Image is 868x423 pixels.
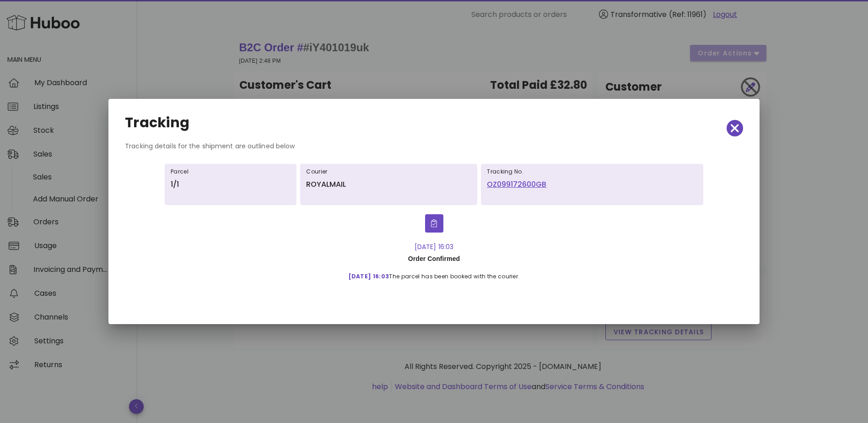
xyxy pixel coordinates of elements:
[306,168,471,175] h6: Courier
[487,179,697,190] a: OZ099172600GB
[125,115,189,130] h2: Tracking
[306,179,471,190] p: ROYALMAIL
[171,168,291,175] h6: Parcel
[349,272,389,280] span: [DATE] 16:03
[118,141,750,158] div: Tracking details for the shipment are outlined below
[171,179,291,190] p: 1/1
[341,252,527,266] div: Order Confirmed
[341,266,527,282] div: The parcel has been booked with the courier.
[341,242,527,252] div: [DATE] 16:03
[487,168,697,175] h6: Tracking No.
